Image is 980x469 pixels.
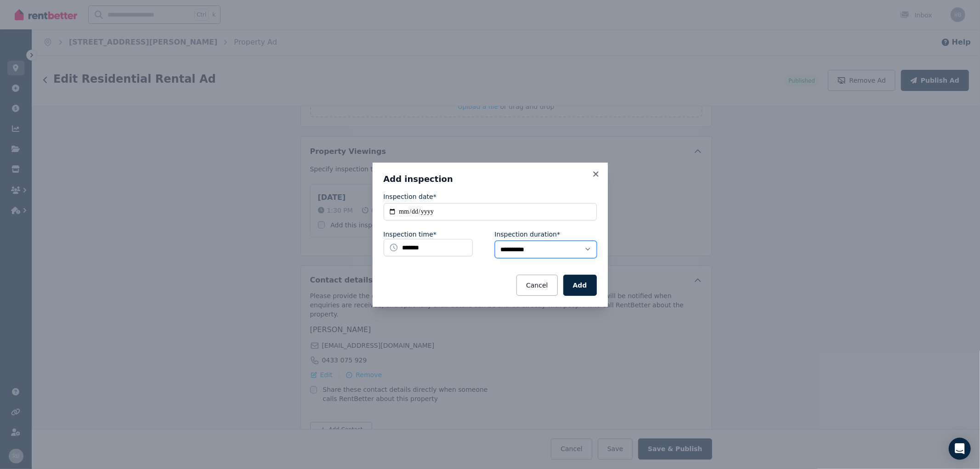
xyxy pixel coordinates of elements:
[495,230,561,239] label: Inspection duration*
[563,275,597,296] button: Add
[949,438,971,460] div: Open Intercom Messenger
[516,275,557,296] button: Cancel
[384,230,436,239] label: Inspection time*
[384,192,436,201] label: Inspection date*
[384,174,597,185] h3: Add inspection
